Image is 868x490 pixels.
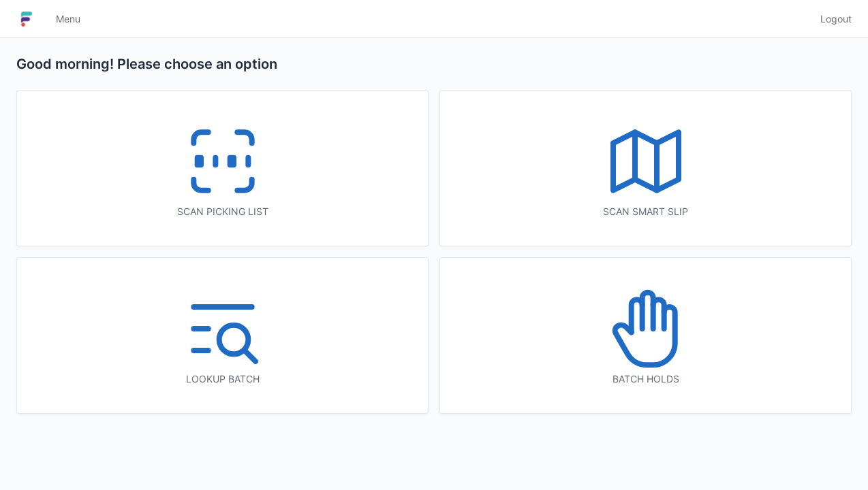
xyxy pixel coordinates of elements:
[16,257,429,414] a: Lookup batch
[467,205,824,218] div: Scan smart slip
[467,372,824,386] div: Batch holds
[16,8,37,30] img: logo-small.jpg
[56,12,80,26] span: Menu
[820,12,852,26] span: Logout
[44,205,401,218] div: Scan picking list
[439,90,852,246] a: Scan smart slip
[48,7,89,31] a: Menu
[44,372,401,386] div: Lookup batch
[16,90,429,246] a: Scan picking list
[439,257,852,414] a: Batch holds
[16,54,852,73] h2: Good morning! Please choose an option
[812,7,852,31] a: Logout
